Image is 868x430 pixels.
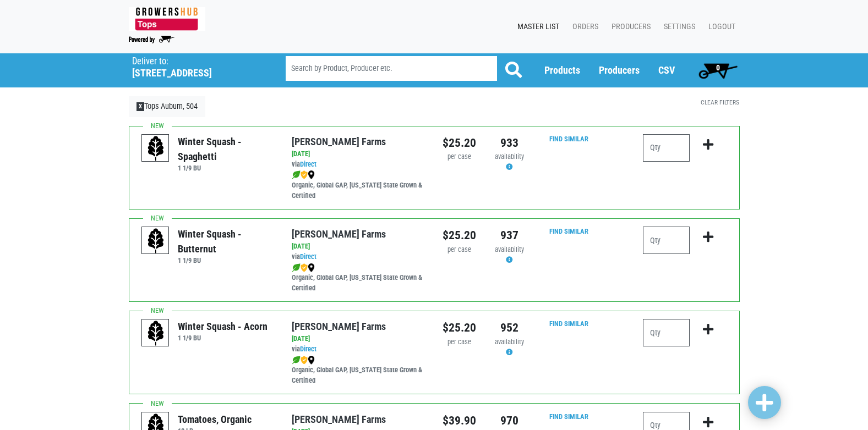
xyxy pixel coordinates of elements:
[292,136,386,147] a: [PERSON_NAME] Farms
[178,227,275,256] div: Winter Squash - Butternut
[292,263,301,272] img: leaf-e5c59151409436ccce96b2ca1b28e03c.png
[142,227,170,255] img: placeholder-variety-43d6402dacf2d531de610a020419775a.svg
[495,152,524,161] span: availability
[178,334,268,342] h6: 1 1/9 BU
[493,319,526,337] div: 952
[495,338,524,346] span: availability
[599,64,640,76] a: Producers
[178,319,268,334] div: Winter Squash - Acorn
[129,96,206,117] a: XTops Auburn, 504
[443,134,476,152] div: $25.20
[292,262,425,294] div: Organic, Global GAP, [US_STATE] State Grown & Certified
[495,245,524,253] span: availability
[643,134,690,162] input: Qty
[300,160,316,168] a: Direct
[292,228,386,240] a: [PERSON_NAME] Farms
[178,164,275,172] h6: 1 1/9 BU
[178,256,275,264] h6: 1 1/9 BU
[643,319,690,346] input: Qty
[658,64,675,76] a: CSV
[292,170,301,179] img: leaf-e5c59151409436ccce96b2ca1b28e03c.png
[308,170,315,179] img: map_marker-0e94453035b3232a4d21701695807de9.png
[716,63,720,72] span: 0
[142,319,170,347] img: placeholder-variety-43d6402dacf2d531de610a020419775a.svg
[292,159,425,170] div: via
[694,59,743,81] a: 0
[300,345,316,353] a: Direct
[301,356,308,365] img: safety-e55c860ca8c00a9c171001a62a92dabd.png
[292,344,425,355] div: via
[549,319,588,328] a: Find Similar
[443,227,476,244] div: $25.20
[443,245,476,255] div: per case
[443,337,476,348] div: per case
[549,227,588,235] a: Find Similar
[286,56,497,81] input: Search by Product, Producer etc.
[549,135,588,143] a: Find Similar
[292,170,425,201] div: Organic, Global GAP, [US_STATE] State Grown & Certified
[292,321,386,332] a: [PERSON_NAME] Farms
[178,412,252,427] div: Tomatoes, Organic
[142,135,170,162] img: placeholder-variety-43d6402dacf2d531de610a020419775a.svg
[493,412,526,429] div: 970
[509,16,564,37] a: Master List
[300,252,316,261] a: Direct
[700,16,740,37] a: Logout
[178,134,275,164] div: Winter Squash - Spaghetti
[132,53,266,79] span: Tops Auburn, 504 (352 W Genesee St Rd, Auburn, NY 13021, USA)
[549,412,588,421] a: Find Similar
[443,319,476,337] div: $25.20
[603,16,655,37] a: Producers
[544,64,580,76] a: Products
[564,16,603,37] a: Orders
[292,252,425,262] div: via
[292,356,301,365] img: leaf-e5c59151409436ccce96b2ca1b28e03c.png
[643,227,690,254] input: Qty
[292,149,425,159] div: [DATE]
[493,134,526,152] div: 933
[301,263,308,272] img: safety-e55c860ca8c00a9c171001a62a92dabd.png
[301,170,308,179] img: safety-e55c860ca8c00a9c171001a62a92dabd.png
[308,263,315,272] img: map_marker-0e94453035b3232a4d21701695807de9.png
[701,98,739,106] a: Clear Filters
[443,152,476,162] div: per case
[129,7,205,31] img: 279edf242af8f9d49a69d9d2afa010fb.png
[292,414,386,425] a: [PERSON_NAME] Farms
[137,102,145,111] span: X
[493,227,526,244] div: 937
[292,355,425,386] div: Organic, Global GAP, [US_STATE] State Grown & Certified
[443,412,476,429] div: $39.90
[132,67,258,79] h5: [STREET_ADDRESS]
[655,16,700,37] a: Settings
[132,56,258,67] p: Deliver to:
[292,334,425,344] div: [DATE]
[308,356,315,365] img: map_marker-0e94453035b3232a4d21701695807de9.png
[129,36,174,43] img: Powered by Big Wheelbarrow
[292,241,425,252] div: [DATE]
